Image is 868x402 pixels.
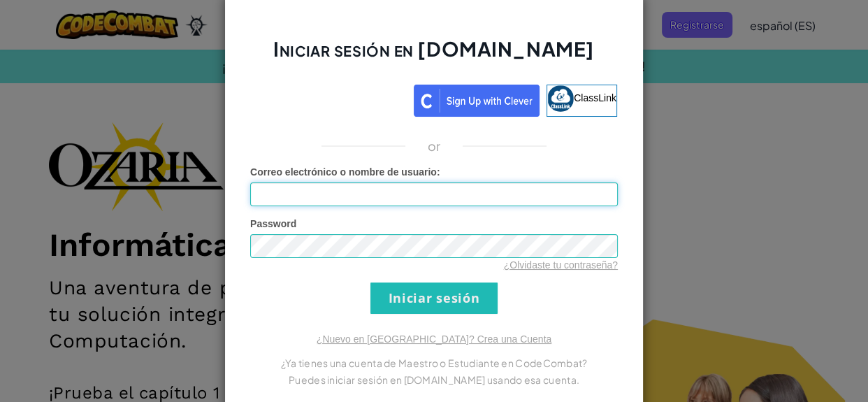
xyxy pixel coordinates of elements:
[250,354,618,371] p: ¿Ya tienes una cuenta de Maestro o Estudiante en CodeCombat?
[317,333,551,345] a: ¿Nuevo en [GEOGRAPHIC_DATA]? Crea una Cuenta
[250,218,296,229] span: Password
[574,92,616,103] span: ClassLink
[250,165,440,179] label: :
[414,85,540,117] img: clever_sso_button@2x.png
[370,282,498,314] input: Iniciar sesión
[250,371,618,388] p: Puedes iniciar sesión en [DOMAIN_NAME] usando esa cuenta.
[547,85,574,112] img: classlink-logo-small.png
[504,259,618,271] a: ¿Olvidaste tu contraseña?
[250,166,437,178] span: Correo electrónico o nombre de usuario
[244,83,414,114] iframe: Botón Iniciar sesión con Google
[428,138,441,155] p: or
[250,36,618,76] h2: Iniciar sesión en [DOMAIN_NAME]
